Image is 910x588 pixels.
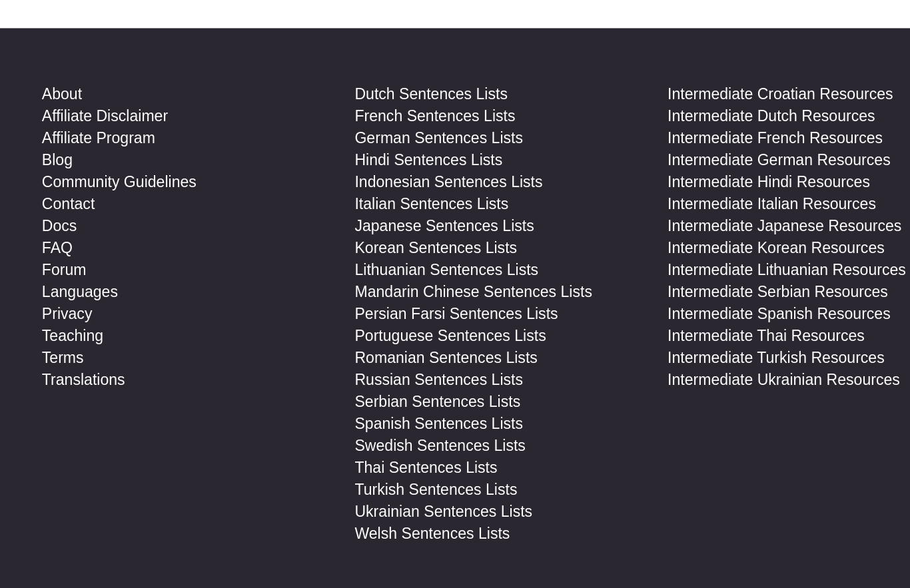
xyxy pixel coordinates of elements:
a: Korean Sentences Lists [455,275,554,288]
a: Affiliate Disclaimer [265,195,342,208]
a: Swedish Sentences Lists [455,395,559,408]
a: Romanian Sentences Lists [455,342,566,355]
a: Clozemaster [75,5,235,30]
a: Intermediate Hindi Resources [645,235,767,248]
img: Get it on Google Play [75,208,187,242]
a: Intermediate Dutch Resources [645,195,771,208]
a: Intermediate Ukrainian Resources [645,355,786,368]
a: Terms [265,342,290,355]
a: Login [731,12,753,25]
a: Spanish Sentences Lists [455,382,557,395]
a: Hindi Sentences Lists [455,222,545,235]
a: Turkish Sentences Lists [455,422,554,435]
a: Thai Sentences Lists [455,408,542,422]
a: French Sentences Lists [455,195,552,208]
a: Serbian Sentences Lists [455,368,556,382]
a: Portuguese Sentences Lists [455,328,571,342]
a: Languages [615,12,661,25]
a: FAQ [265,275,284,288]
a: Intermediate Lithuanian Resources [645,288,789,302]
a: Lithuanian Sentences Lists [455,288,566,302]
a: Indonesian Sentences Lists [455,235,569,248]
a: Italian Sentences Lists [455,248,548,262]
a: Japanese Sentences Lists [455,262,564,275]
img: Get it on App Store [75,248,188,282]
a: Docs [265,262,286,275]
a: Community Guidelines [265,235,359,248]
a: Intermediate French Resources [645,208,775,222]
a: About [683,12,708,25]
div: © Language Innovation LLC 2016-2025 [75,541,835,555]
a: German Sentences Lists [455,208,557,222]
a: Contact [265,248,297,262]
a: Intermediate Croatian Resources [645,182,781,195]
a: Intermediate Japanese Resources [645,262,787,275]
a: Intermediate Turkish Resources [645,342,777,355]
a: Russian Sentences Lists [455,355,557,368]
a: Play [776,7,835,29]
a: About [265,182,290,195]
a: Intermediate Spanish Resources [645,315,780,328]
a: Teaching [265,328,302,342]
a: Translations [265,355,316,368]
a: Mandarin Chinese Sentences Lists [455,302,599,315]
a: Privacy [265,315,296,328]
a: Sign up [205,23,676,70]
a: Blog [265,222,284,235]
a: Forum [265,288,292,302]
a: Intermediate Thai Resources [645,328,765,342]
a: Persian Farsi Sentences Lists [455,315,578,328]
p: Ready to take your language skills to the next level? and get in the game [DATE]! [205,20,705,73]
a: Intermediate Serbian Resources [645,302,779,315]
a: Clozemaster [75,182,213,198]
a: Ukrainian Sentences Lists [455,435,563,448]
a: Dutch Sentences Lists [455,182,548,195]
a: Languages [265,302,311,315]
a: Intermediate Italian Resources [645,248,771,262]
a: Intermediate Korean Resources [645,275,777,288]
a: Welsh Sentences Lists [455,448,549,461]
a: Intermediate German Resources [645,222,780,235]
a: Affiliate Program [265,208,334,222]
